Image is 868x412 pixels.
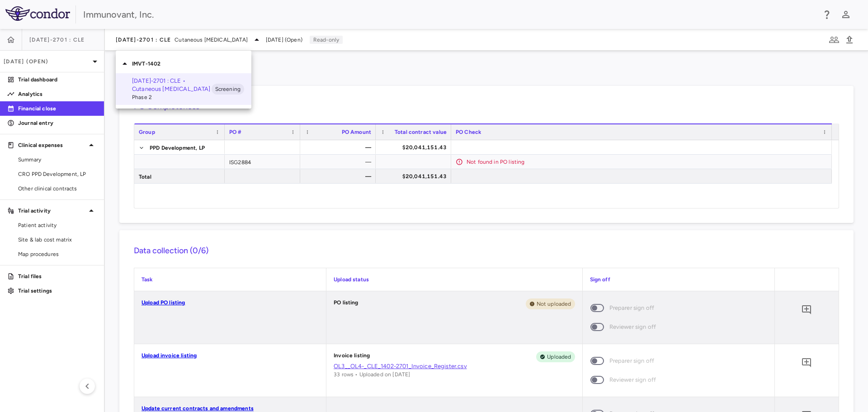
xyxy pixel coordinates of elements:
p: IMVT-1402 [132,60,251,68]
span: Phase 2 [132,93,212,101]
div: IMVT-1402 [116,54,251,73]
p: [DATE]-2701 : CLE • Cutaneous [MEDICAL_DATA] [132,77,212,93]
span: Screening [212,85,244,93]
div: [DATE]-2701 : CLE • Cutaneous [MEDICAL_DATA]Phase 2Screening [116,73,251,105]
